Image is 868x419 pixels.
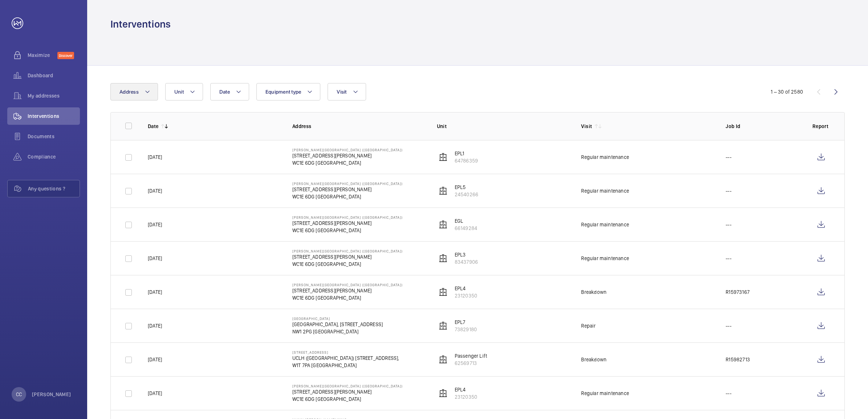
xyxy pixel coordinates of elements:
span: Compliance [28,153,80,160]
p: [DATE] [148,187,162,194]
p: --- [726,255,731,262]
p: EPL4 [455,285,477,292]
p: Address [292,123,425,130]
p: EPL7 [455,319,477,326]
div: Regular maintenance [581,255,629,262]
p: --- [726,390,731,397]
p: [STREET_ADDRESS][PERSON_NAME] [292,253,403,260]
p: W1T 7PA [GEOGRAPHIC_DATA] [292,362,399,369]
span: Date [219,89,230,95]
p: [DATE] [148,221,162,228]
p: [DATE] [148,255,162,262]
p: WC1E 6DG [GEOGRAPHIC_DATA] [292,193,403,200]
p: Visit [581,123,592,130]
p: [PERSON_NAME] [32,391,71,398]
p: R15982713 [726,356,750,363]
p: [PERSON_NAME][GEOGRAPHIC_DATA] ([GEOGRAPHIC_DATA]) [292,215,403,219]
p: 66149284 [455,225,477,232]
p: EGL [455,217,477,225]
p: EPL4 [455,386,477,393]
img: elevator.svg [439,254,447,263]
img: elevator.svg [439,220,447,229]
p: 83437906 [455,258,478,266]
p: WC1E 6DG [GEOGRAPHIC_DATA] [292,260,403,268]
p: [STREET_ADDRESS][PERSON_NAME] [292,287,403,294]
p: 62569713 [455,360,487,367]
p: UCLH ([GEOGRAPHIC_DATA]) [STREET_ADDRESS], [292,354,399,362]
span: Documents [28,133,80,140]
p: [DATE] [148,390,162,397]
span: Visit [337,89,346,95]
p: [PERSON_NAME][GEOGRAPHIC_DATA] ([GEOGRAPHIC_DATA]) [292,181,403,186]
p: [DATE] [148,288,162,296]
img: elevator.svg [439,288,447,296]
p: [PERSON_NAME][GEOGRAPHIC_DATA] ([GEOGRAPHIC_DATA]) [292,283,403,287]
p: [DATE] [148,356,162,363]
img: elevator.svg [439,186,447,195]
span: Interventions [28,112,80,120]
button: Date [210,83,249,100]
p: [PERSON_NAME][GEOGRAPHIC_DATA] ([GEOGRAPHIC_DATA]) [292,249,403,253]
span: Discover [57,52,74,59]
p: 64786359 [455,157,478,164]
p: EPL3 [455,251,478,258]
p: [PERSON_NAME][GEOGRAPHIC_DATA] ([GEOGRAPHIC_DATA]) [292,148,403,152]
p: WC1E 6DG [GEOGRAPHIC_DATA] [292,227,403,234]
p: [DATE] [148,153,162,161]
img: elevator.svg [439,355,447,364]
span: Dashboard [28,72,80,79]
p: [STREET_ADDRESS] [292,350,399,354]
p: WC1E 6DG [GEOGRAPHIC_DATA] [292,395,403,403]
span: Unit [174,89,184,95]
img: elevator.svg [439,153,447,161]
div: Regular maintenance [581,390,629,397]
p: [DATE] [148,322,162,329]
p: WC1E 6DG [GEOGRAPHIC_DATA] [292,159,403,167]
button: Visit [328,83,366,100]
span: Equipment type [265,89,301,95]
p: NW1 2PG [GEOGRAPHIC_DATA] [292,328,383,335]
div: Regular maintenance [581,153,629,161]
button: Unit [165,83,203,100]
span: Maximize [28,52,57,59]
p: Passenger Lift [455,352,487,360]
p: 23120350 [455,393,477,400]
p: Report [812,123,830,130]
p: --- [726,221,731,228]
p: [GEOGRAPHIC_DATA], [STREET_ADDRESS] [292,321,383,328]
div: Regular maintenance [581,187,629,194]
div: Repair [581,322,596,329]
p: CC [16,391,22,398]
button: Address [110,83,158,100]
span: Any questions ? [28,185,80,192]
p: [STREET_ADDRESS][PERSON_NAME] [292,186,403,193]
p: R15973167 [726,288,750,296]
p: [STREET_ADDRESS][PERSON_NAME] [292,388,403,395]
p: Unit [437,123,570,130]
p: [PERSON_NAME][GEOGRAPHIC_DATA] ([GEOGRAPHIC_DATA]) [292,384,403,388]
span: Address [119,89,139,95]
p: 23120350 [455,292,477,299]
p: [GEOGRAPHIC_DATA] [292,316,383,321]
div: 1 – 30 of 2580 [771,88,803,95]
p: --- [726,187,731,194]
img: elevator.svg [439,321,447,330]
p: Date [148,123,158,130]
p: Job Id [726,123,801,130]
p: [STREET_ADDRESS][PERSON_NAME] [292,152,403,159]
p: 24540266 [455,191,478,198]
div: Regular maintenance [581,221,629,228]
span: My addresses [28,92,80,99]
div: Breakdown [581,288,607,296]
p: --- [726,322,731,329]
p: 73829180 [455,326,477,333]
p: --- [726,153,731,161]
button: Equipment type [256,83,321,100]
p: EPL5 [455,184,478,191]
img: elevator.svg [439,389,447,398]
div: Breakdown [581,356,607,363]
h1: Interventions [110,17,171,31]
p: [STREET_ADDRESS][PERSON_NAME] [292,219,403,227]
p: EPL1 [455,150,478,157]
p: WC1E 6DG [GEOGRAPHIC_DATA] [292,294,403,301]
